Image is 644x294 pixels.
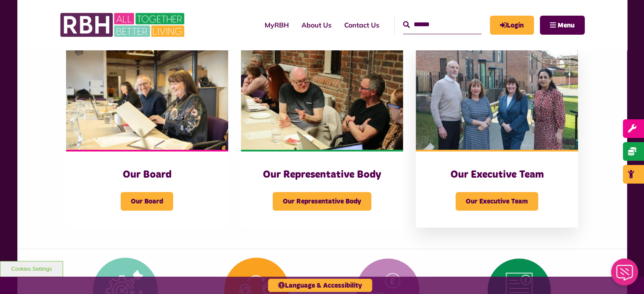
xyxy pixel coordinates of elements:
[241,48,403,228] a: Our Representative Body Our Representative Body
[258,14,295,36] a: MyRBH
[606,256,644,294] iframe: Netcall Web Assistant for live chat
[540,16,585,35] button: Navigation
[558,22,575,29] span: Menu
[273,192,371,211] span: Our Representative Body
[121,192,173,211] span: Our Board
[268,279,372,292] button: Language & Accessibility
[456,192,538,211] span: Our Executive Team
[241,48,403,150] img: Rep Body
[258,168,386,181] h3: Our Representative Body
[83,168,211,181] h3: Our Board
[66,48,228,150] img: RBH Board 1
[490,16,534,35] a: MyRBH
[295,14,338,36] a: About Us
[416,48,578,150] img: RBH Executive Team
[433,168,561,181] h3: Our Executive Team
[416,48,578,228] a: Our Executive Team Our Executive Team
[60,8,187,41] img: RBH
[66,48,228,228] a: Our Board Our Board
[338,14,386,36] a: Contact Us
[403,16,481,34] input: Search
